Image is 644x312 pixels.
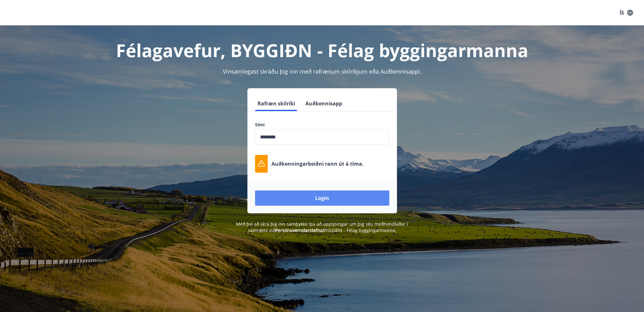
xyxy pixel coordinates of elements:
[271,160,364,167] p: Auðkenningarbeiðni rann út á tíma.
[255,96,298,111] button: Rafræn skilríki
[255,190,389,206] button: Login
[102,38,543,62] h1: Félagavefur, BYGGIÐN - Félag byggingarmanna
[223,68,422,75] span: Vinsamlegast skráðu þig inn með rafrænum skilríkjum eða Auðkennisappi.
[616,7,636,18] button: ÍS
[303,96,345,111] button: Auðkennisapp
[255,122,389,128] label: Sími
[275,227,323,233] a: Persónuverndarstefna
[236,221,408,233] span: Með því að skrá þig inn samþykkir þú að upplýsingar um þig séu meðhöndlaðar í samræmi við BYGGIÐN...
